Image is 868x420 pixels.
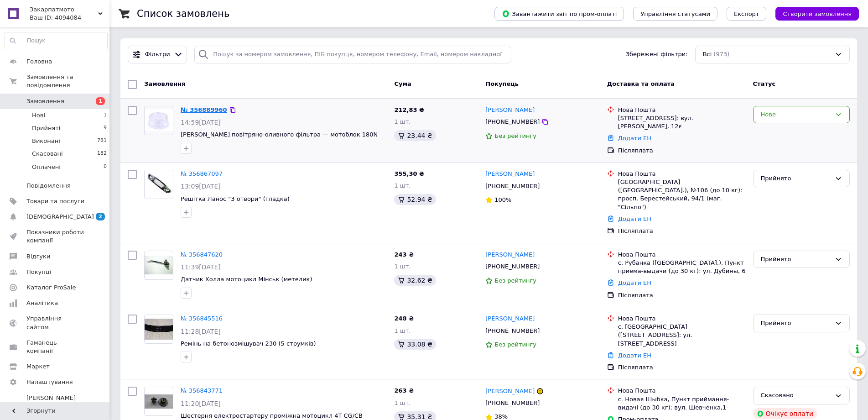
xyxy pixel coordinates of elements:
[104,111,107,120] span: 1
[26,252,50,261] span: Відгуки
[394,80,411,87] span: Cума
[618,259,746,275] div: с. Рубанка ([GEOGRAPHIC_DATA].), Пункт приема-выдачи (до 30 кг): ул. Дубины, 6
[761,110,831,120] div: Нове
[145,256,173,275] img: Фото товару
[394,170,424,177] span: 355,30 ₴
[181,328,221,335] span: 11:28[DATE]
[618,170,746,178] div: Нова Пошта
[181,400,221,407] span: 11:20[DATE]
[502,10,617,18] span: Завантажити звіт по пром-оплаті
[775,7,859,21] button: Створити замовлення
[5,32,107,49] input: Пошук
[26,228,84,245] span: Показники роботи компанії
[761,255,831,264] div: Прийнято
[761,174,831,184] div: Прийнято
[181,276,312,283] a: Датчик Холла мотоцикл Мінськ (метелик)
[394,327,411,334] span: 1 шт.
[181,315,223,322] a: № 356845516
[485,170,535,178] a: [PERSON_NAME]
[26,73,109,89] span: Замовлення та повідомлення
[618,363,746,372] div: Післяплата
[26,394,84,419] span: [PERSON_NAME] та рахунки
[394,387,414,394] span: 263 ₴
[618,315,746,323] div: Нова Пошта
[181,195,290,202] a: Решітка Ланос "3 отвори" (гладка)
[618,147,746,155] div: Післяплата
[30,5,98,14] span: Закарпатмото
[626,50,688,59] span: Збережені фільтри:
[26,362,50,371] span: Маркет
[104,124,107,132] span: 9
[483,261,541,273] div: [PHONE_NUMBER]
[145,394,173,409] img: Фото товару
[144,170,173,199] a: Фото товару
[181,263,221,271] span: 11:39[DATE]
[26,97,64,105] span: Замовлення
[32,111,45,120] span: Нові
[30,14,109,22] div: Ваш ID: 4094084
[618,323,746,348] div: с. [GEOGRAPHIC_DATA] ([STREET_ADDRESS]: ул. [STREET_ADDRESS]
[181,340,316,347] a: Ремінь на бетонозмішувач 230 (5 струмків)
[618,227,746,235] div: Післяплата
[618,387,746,395] div: Нова Пошта
[26,213,94,221] span: [DEMOGRAPHIC_DATA]
[734,10,759,17] span: Експорт
[394,339,436,350] div: 33.08 ₴
[137,8,229,19] h1: Список замовлень
[181,183,221,190] span: 13:09[DATE]
[618,178,746,211] div: [GEOGRAPHIC_DATA] ([GEOGRAPHIC_DATA].), №106 (до 10 кг): просп. Берестейський, 94/1 (маг. "Сільпо")
[394,130,436,141] div: 23.44 ₴
[753,80,776,87] span: Статус
[761,391,831,400] div: Скасовано
[394,275,436,286] div: 32.62 ₴
[32,150,63,158] span: Скасовані
[394,194,436,205] div: 52.94 ₴
[144,80,185,87] span: Замовлення
[618,251,746,259] div: Нова Пошта
[494,7,624,21] button: Завантажити звіт по пром-оплаті
[483,116,541,128] div: [PHONE_NUMBER]
[96,213,105,220] span: 2
[96,97,105,105] span: 1
[485,80,519,87] span: Покупець
[485,387,535,396] a: [PERSON_NAME]
[494,413,508,420] span: 38%
[618,114,746,131] div: [STREET_ADDRESS]: вул. [PERSON_NAME], 12є
[766,10,859,17] a: Створити замовлення
[618,279,651,286] a: Додати ЕН
[26,268,51,276] span: Покупці
[181,170,223,177] a: № 356867097
[144,251,173,280] a: Фото товару
[607,80,675,87] span: Доставка та оплата
[640,10,710,17] span: Управління статусами
[394,182,411,189] span: 1 шт.
[97,150,107,158] span: 182
[144,387,173,416] a: Фото товару
[761,319,831,328] div: Прийнято
[181,131,378,138] a: [PERSON_NAME] повітряно-оливного фільтра — мотоблок 180N
[394,106,424,113] span: 212,83 ₴
[394,263,411,270] span: 1 шт.
[32,163,61,171] span: Оплачені
[32,137,60,145] span: Виконані
[145,319,173,340] img: Фото товару
[483,397,541,409] div: [PHONE_NUMBER]
[618,352,651,359] a: Додати ЕН
[26,197,84,205] span: Товари та послуги
[727,7,767,21] button: Експорт
[394,118,411,125] span: 1 шт.
[181,387,223,394] a: № 356843771
[783,10,852,17] span: Створити замовлення
[703,50,712,59] span: Всі
[26,283,76,292] span: Каталог ProSale
[181,106,227,113] a: № 356889960
[145,110,173,131] img: Фото товару
[483,180,541,192] div: [PHONE_NUMBER]
[494,341,536,348] span: Без рейтингу
[394,315,414,322] span: 248 ₴
[97,137,107,145] span: 781
[26,58,52,66] span: Головна
[618,291,746,299] div: Післяплата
